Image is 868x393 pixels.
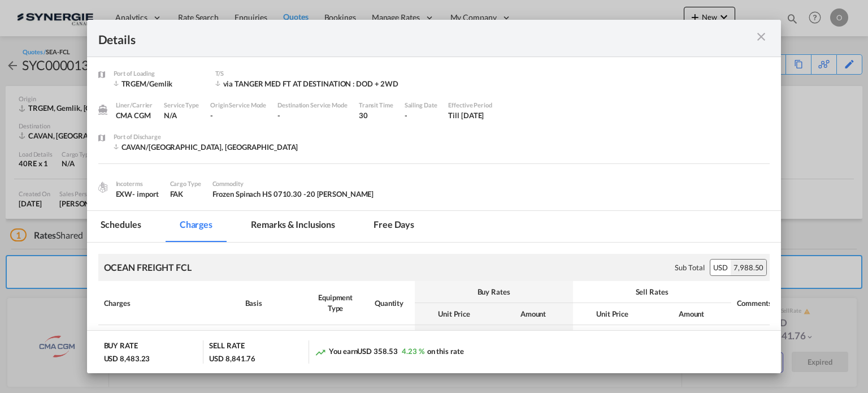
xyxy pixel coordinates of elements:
div: Buy Rates [420,287,567,297]
div: Sailing Date [405,100,437,110]
div: Sub Total [675,262,704,273]
div: TRGEM/Gemlik [114,79,204,89]
md-tab-item: Remarks & Inclusions [237,211,349,242]
span: 4.23 % [402,347,424,356]
div: Effective Period [448,100,492,110]
span: Frozen Spinach HS 0710.30 -20 [PERSON_NAME] [212,189,374,198]
div: via TANGER MED FT AT DESTINATION : DOD + 2WD [215,79,399,89]
md-dialog: Port of Loading ... [87,20,782,374]
div: Quantity [370,298,409,308]
th: Amount [652,303,731,325]
div: BUY RATE [104,340,138,353]
th: Comments [731,281,776,325]
div: USD [710,260,731,275]
md-tab-item: Free days [360,211,428,242]
div: Port of Discharge [114,132,298,142]
md-tab-item: Schedules [87,211,155,242]
div: 7,988.50 [731,260,766,275]
md-tab-item: Charges [166,211,226,242]
div: USD 8,841.76 [209,353,255,364]
div: Liner/Carrier [116,100,153,110]
div: - [277,110,348,120]
th: Unit Price [573,303,652,325]
div: T/S [215,68,399,79]
div: FAK [170,189,201,199]
div: Commodity [212,179,374,189]
div: Service Type [164,100,199,110]
div: - [210,110,266,120]
div: You earn on this rate [315,346,463,358]
div: Transit Time [359,100,393,110]
div: Destination Service Mode [277,100,348,110]
div: Details [98,31,703,45]
div: Equipment Type [313,292,358,313]
div: 30 [359,110,393,120]
md-icon: icon-trending-up [315,347,326,358]
div: Origin Service Mode [210,100,266,110]
th: Unit Price [415,303,494,325]
div: Sell Rates [579,287,726,297]
th: Amount [494,303,573,325]
div: Port of Loading [114,68,204,79]
div: - import [132,189,158,199]
div: OCEAN FREIGHT FCL [104,261,192,274]
div: CAVAN/Vancouver, BC [114,142,298,152]
div: Charges [104,298,234,308]
div: USD 8,483.23 [104,353,150,364]
div: Basis [245,298,302,308]
md-icon: icon-close m-3 fg-AAA8AD cursor [754,30,768,44]
span: N/A [164,111,177,120]
md-pagination-wrapper: Use the left and right arrow keys to navigate between tabs [87,211,440,242]
div: Cargo Type [170,179,201,189]
div: - [405,110,437,120]
div: Till 2 Aug 2025 [448,110,484,120]
div: Incoterms [116,179,159,189]
div: EXW [116,189,159,199]
span: USD 358.53 [357,347,397,356]
div: CMA CGM [116,110,153,120]
img: cargo.png [97,181,109,193]
div: SELL RATE [209,340,244,353]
